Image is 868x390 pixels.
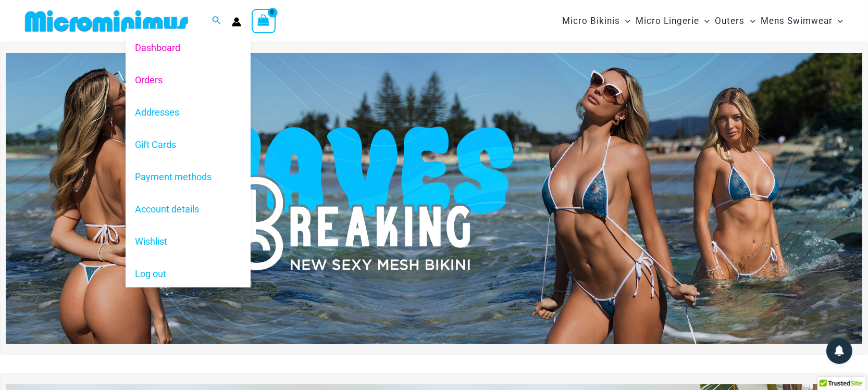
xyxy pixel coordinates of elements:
span: Mens Swimwear [761,8,833,34]
a: Orders [126,64,251,96]
img: MM SHOP LOGO FLAT [21,9,192,33]
a: Search icon link [212,15,221,28]
img: Waves Breaking Ocean Bikini Pack [6,53,862,344]
a: View Shopping Cart, empty [252,9,276,33]
nav: Site Navigation [558,4,847,39]
a: Addresses [126,96,251,129]
a: Gift Cards [126,129,251,161]
span: Micro Bikinis [562,8,620,34]
a: Account details [126,193,251,225]
a: Micro LingerieMenu ToggleMenu Toggle [633,5,712,37]
a: OutersMenu ToggleMenu Toggle [713,5,758,37]
a: Wishlist [126,225,251,258]
span: Menu Toggle [833,8,843,34]
span: Micro Lingerie [636,8,699,34]
span: Outers [715,8,745,34]
span: Menu Toggle [620,8,630,34]
a: Account icon link [232,17,241,27]
a: Micro BikinisMenu ToggleMenu Toggle [560,5,633,37]
span: Menu Toggle [745,8,755,34]
a: Log out [126,258,251,290]
a: Dashboard [126,31,251,64]
span: Menu Toggle [699,8,710,34]
a: Payment methods [126,161,251,193]
a: Mens SwimwearMenu ToggleMenu Toggle [758,5,846,37]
